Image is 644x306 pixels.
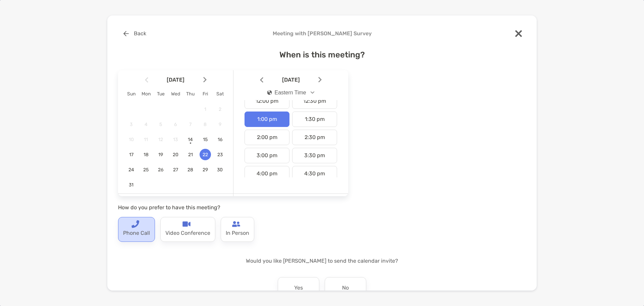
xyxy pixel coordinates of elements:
span: 28 [185,167,196,173]
span: 20 [170,152,181,158]
img: Arrow icon [145,77,148,83]
span: 9 [214,122,226,127]
h4: When is this meeting? [118,50,526,59]
div: Sun [124,91,139,97]
div: Fri [198,91,213,97]
span: 29 [200,167,211,173]
img: type-call [182,220,191,228]
div: 3:30 pm [292,148,337,163]
span: 19 [155,152,166,158]
span: 4 [140,122,152,127]
span: 1 [200,106,211,112]
div: 4:30 pm [292,166,337,181]
div: Thu [183,91,198,97]
span: 22 [200,152,211,158]
img: close modal [515,30,522,37]
span: 10 [125,137,137,142]
img: icon [267,90,272,95]
span: 17 [125,152,137,158]
span: 15 [200,137,211,142]
button: iconEastern Time [262,85,320,100]
span: 27 [170,167,181,173]
img: type-call [131,220,139,228]
span: 18 [140,152,152,158]
span: 21 [185,152,196,158]
p: Yes [294,283,303,294]
div: Tue [153,91,168,97]
h4: Meeting with [PERSON_NAME] Survey [118,30,526,37]
span: 11 [140,137,152,142]
span: 14 [185,137,196,142]
div: 4:00 pm [245,166,289,181]
span: 23 [214,152,226,158]
span: 2 [214,106,226,112]
div: 2:00 pm [245,130,289,145]
img: Arrow icon [260,77,263,83]
span: 16 [214,137,226,142]
p: How do you prefer to have this meeting? [118,203,348,212]
button: Back [118,26,151,41]
p: In Person [226,228,249,239]
div: 1:30 pm [292,112,337,127]
img: Arrow icon [203,77,207,83]
div: Sat [213,91,227,97]
div: Wed [168,91,183,97]
span: 24 [125,167,137,173]
span: 6 [170,122,181,127]
span: 3 [125,122,137,127]
p: No [342,283,349,294]
span: [DATE] [265,77,317,83]
span: 8 [200,122,211,127]
span: 12 [155,137,166,142]
div: 3:00 pm [245,148,289,163]
div: 12:00 pm [245,93,289,109]
span: 7 [185,122,196,127]
img: button icon [123,31,129,36]
img: type-call [232,220,240,228]
span: 30 [214,167,226,173]
span: 25 [140,167,152,173]
span: 31 [125,182,137,188]
div: 1:00 pm [245,112,289,127]
span: 26 [155,167,166,173]
p: Video Conference [165,228,210,239]
div: 2:30 pm [292,130,337,145]
img: Arrow icon [318,77,322,83]
span: [DATE] [150,77,202,83]
img: Open dropdown arrow [311,91,315,94]
div: Mon [139,91,153,97]
span: 13 [170,137,181,142]
div: Eastern Time [267,90,306,96]
p: Phone Call [123,228,150,239]
span: 5 [155,122,166,127]
p: Would you like [PERSON_NAME] to send the calendar invite? [118,257,526,265]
